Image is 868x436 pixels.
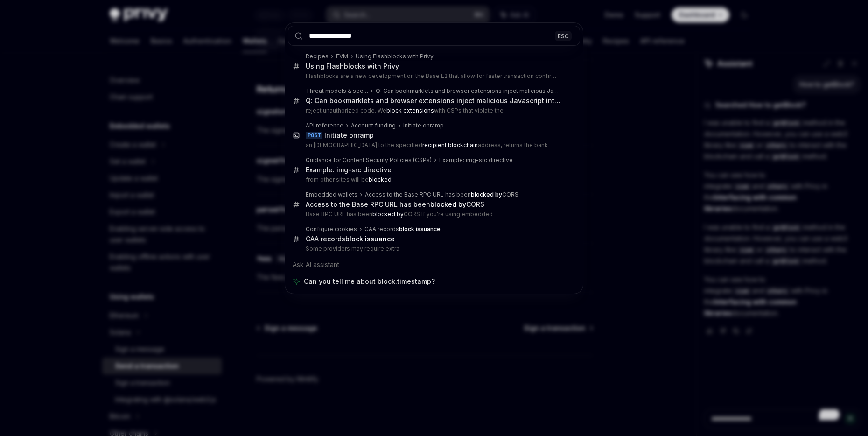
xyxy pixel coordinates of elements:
p: Base RPC URL has been CORS If you're using embedded [306,211,560,218]
div: Example: img-src directive [439,156,513,164]
div: Recipes [306,53,329,60]
b: block issuance [345,235,395,243]
div: Initiate onramp [403,122,444,129]
div: Embedded wallets [306,191,357,198]
div: Ask AI assistant [288,256,580,273]
div: CAA records [306,235,395,243]
div: ESC [555,31,572,41]
p: an [DEMOGRAPHIC_DATA] to the specified address, returns the bank [306,141,560,149]
div: Example: img-src directive [306,166,392,174]
p: reject unauthorized code. We with CSPs that violate the [306,107,560,114]
div: Configure cookies [306,225,357,233]
div: Q: Can bookmarklets and browser extensions inject malicious Javascript into the iframe? [306,97,560,105]
p: Some providers may require extra [306,245,560,253]
p: from other sites will be [306,176,560,183]
div: POST [306,132,322,139]
div: Access to the Base RPC URL has been CORS [306,200,484,209]
div: Access to the Base RPC URL has been CORS [365,191,518,198]
div: EVM [336,53,348,60]
b: recipient blockchain [422,141,478,148]
div: Threat models & security FAQ [306,87,368,95]
div: Q: Can bookmarklets and browser extensions inject malicious Javascript into the iframe? [376,87,560,95]
b: blocked: [369,176,393,183]
div: Account funding [351,122,396,129]
b: blocked by [372,211,404,218]
div: Initiate onramp [324,131,374,140]
span: Can you tell me about block.timestamp? [304,277,435,286]
b: blocked by [471,191,502,198]
div: Using Flashblocks with Privy [306,62,399,70]
div: API reference [306,122,343,129]
b: block issuance [399,225,441,232]
b: block extensions [386,107,434,114]
p: Flashblocks are a new development on the Base L2 that allow for faster transaction confirmation time [306,72,560,80]
b: blocked by [430,200,466,208]
div: Using Flashblocks with Privy [356,53,434,60]
div: Guidance for Content Security Policies (CSPs) [306,156,432,164]
div: CAA records [364,225,441,233]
